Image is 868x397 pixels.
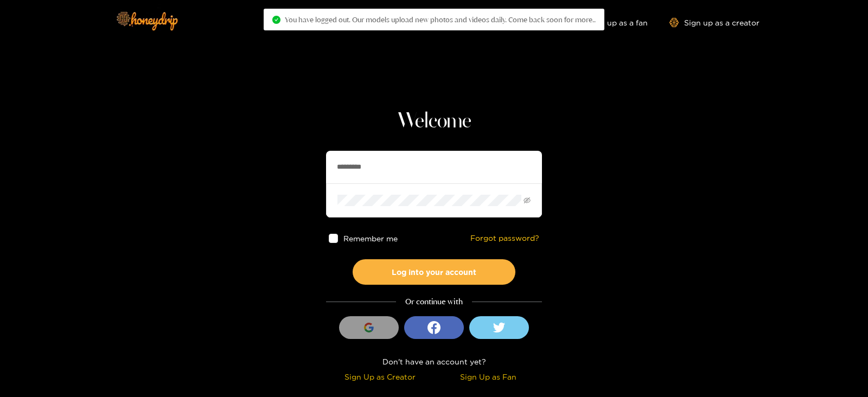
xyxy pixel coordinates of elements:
[285,15,596,24] span: You have logged out. Our models upload new photos and videos daily. Come back soon for more..
[353,259,515,285] button: Log into your account
[329,370,431,383] div: Sign Up as Creator
[326,296,542,308] div: Or continue with
[437,370,539,383] div: Sign Up as Fan
[326,108,542,135] h1: Welcome
[669,18,759,27] a: Sign up as a creator
[524,197,531,204] span: eye-invisible
[272,16,280,24] span: check-circle
[326,355,542,368] div: Don't have an account yet?
[573,18,648,27] a: Sign up as a fan
[470,234,539,243] a: Forgot password?
[343,234,398,242] span: Remember me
